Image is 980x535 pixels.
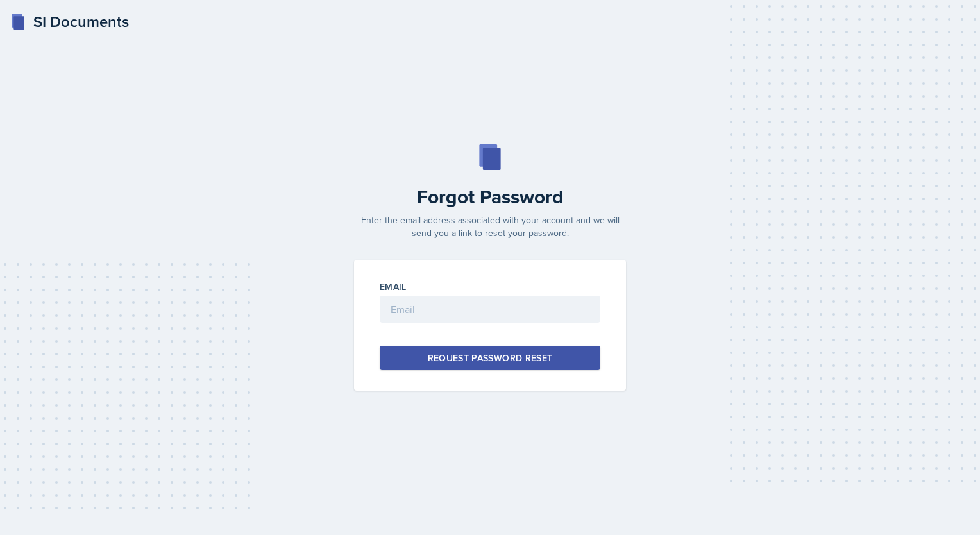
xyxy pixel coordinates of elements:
button: Request Password Reset [380,346,600,370]
label: Email [380,280,407,293]
p: Enter the email address associated with your account and we will send you a link to reset your pa... [346,214,634,239]
input: Email [380,296,600,323]
h2: Forgot Password [346,185,634,208]
a: SI Documents [10,10,129,33]
div: Request Password Reset [428,352,553,364]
